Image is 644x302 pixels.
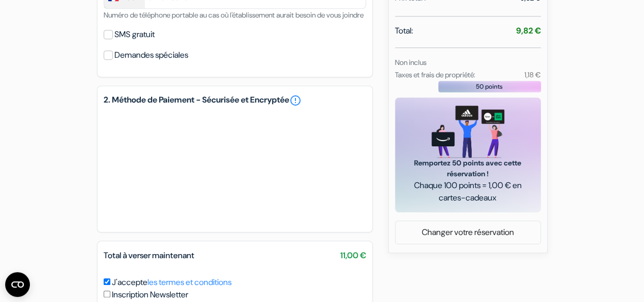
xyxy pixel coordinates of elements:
[395,25,413,37] span: Total:
[476,82,503,91] span: 50 points
[112,289,188,301] label: Inscription Newsletter
[432,106,504,158] img: gift_card_hero_new.png
[114,48,188,62] label: Demandes spéciales
[5,272,30,297] button: Ouvrir le widget CMP
[112,276,232,289] label: J'accepte
[340,249,366,262] span: 11,00 €
[104,10,364,20] small: Numéro de téléphone portable au cas où l'établissement aurait besoin de vous joindre
[395,58,426,67] small: Non inclus
[395,223,540,242] a: Changer votre réservation
[407,158,529,179] span: Remportez 50 points avec cette réservation !
[407,179,529,204] span: Chaque 100 points = 1,00 € en cartes-cadeaux
[102,109,368,226] iframe: Cadre de saisie sécurisé pour le paiement
[516,25,541,36] strong: 9,82 €
[114,27,155,42] label: SMS gratuit
[147,277,232,288] a: les termes et conditions
[104,94,366,107] h5: 2. Méthode de Paiement - Sécurisée et Encryptée
[104,250,194,261] span: Total à verser maintenant
[524,70,540,79] small: 1,18 €
[289,94,302,107] a: error_outline
[395,70,475,79] small: Taxes et frais de propriété:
